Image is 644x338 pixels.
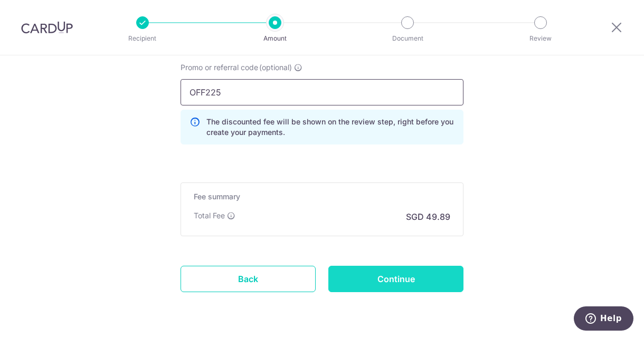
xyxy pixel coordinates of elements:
h5: Fee summary [194,191,450,202]
p: Recipient [103,33,182,44]
span: (optional) [259,62,292,73]
p: The discounted fee will be shown on the review step, right before you create your payments. [206,117,454,138]
p: SGD 49.89 [406,210,450,223]
iframe: Opens a widget where you can find more information [574,306,633,333]
p: Amount [236,33,314,44]
p: Total Fee [194,210,225,221]
span: Promo or referral code [181,62,258,73]
p: Review [501,33,580,44]
p: Document [368,33,447,44]
a: Back [181,266,316,292]
input: Continue [328,266,463,292]
img: CardUp [21,21,73,34]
